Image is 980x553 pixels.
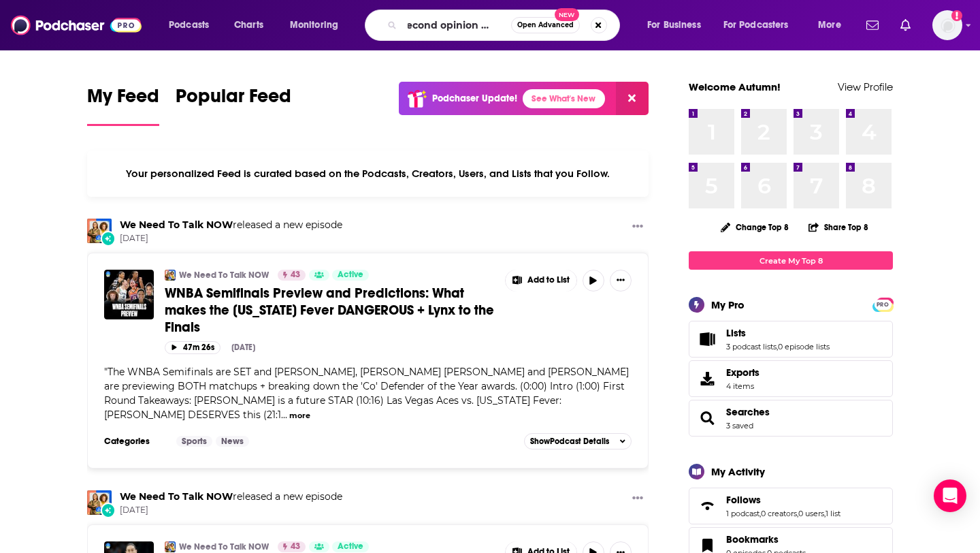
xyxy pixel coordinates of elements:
h3: Categories [104,436,165,447]
a: View Profile [838,80,893,93]
button: open menu [638,14,718,36]
span: More [818,16,841,35]
span: [DATE] [120,505,342,516]
a: We Need To Talk NOW [179,270,269,281]
span: For Business [647,16,701,35]
span: Popular Feed [176,84,291,116]
a: 3 podcast lists [726,342,777,351]
span: Follows [726,494,761,506]
a: Show notifications dropdown [895,14,916,37]
a: My Feed [87,84,159,126]
img: User Profile [932,10,962,40]
a: Sports [176,436,212,447]
a: Active [332,270,369,281]
a: Create My Top 8 [689,251,893,270]
a: Welcome Autumn! [689,80,781,93]
a: Lists [726,327,830,339]
span: Exports [726,366,759,379]
a: 0 episode lists [778,342,830,351]
a: News [216,436,249,447]
a: 1 list [826,509,840,518]
span: Charts [234,16,263,35]
svg: Add a profile image [951,10,962,21]
button: open menu [715,14,808,36]
a: Follows [726,494,840,506]
a: Charts [225,14,272,36]
a: We Need To Talk NOW [179,541,269,552]
p: Podchaser Update! [432,93,517,104]
button: Share Top 8 [808,214,869,240]
img: We Need To Talk NOW [165,541,176,552]
a: 43 [278,270,306,281]
span: For Podcasters [723,16,789,35]
a: PRO [875,299,891,309]
input: Search podcasts, credits, & more... [402,14,511,36]
a: 0 creators [761,509,797,518]
span: Lists [726,327,746,339]
button: Show profile menu [932,10,962,40]
span: PRO [875,300,891,310]
span: ... [281,409,287,421]
a: 3 saved [726,421,753,430]
a: We Need To Talk NOW [120,490,233,503]
a: See What's New [523,89,605,108]
a: Popular Feed [176,84,291,126]
button: more [289,410,310,422]
img: WNBA Semifinals Preview and Predictions: What makes the Indiana Fever DANGEROUS + Lynx to the Finals [104,270,154,319]
img: Podchaser - Follow, Share and Rate Podcasts [11,12,142,38]
span: My Feed [87,84,159,116]
img: We Need To Talk NOW [165,270,176,281]
div: My Activity [711,465,765,478]
span: [DATE] [120,233,342,244]
a: Searches [726,406,770,418]
a: Active [332,541,369,552]
button: Show More Button [506,270,576,291]
span: Logged in as autumncomm [932,10,962,40]
a: 1 podcast [726,509,759,518]
span: Active [338,268,363,282]
span: , [824,509,826,518]
span: " [104,366,629,421]
a: Exports [689,360,893,397]
h3: released a new episode [120,219,342,232]
span: 4 items [726,381,759,391]
button: open menu [159,14,227,36]
span: Follows [689,488,893,524]
button: open menu [808,14,858,36]
a: 43 [278,541,306,552]
h3: released a new episode [120,490,342,503]
a: Bookmarks [726,533,806,546]
div: Open Intercom Messenger [934,479,966,512]
img: We Need To Talk NOW [87,219,112,243]
span: , [797,509,798,518]
span: Podcasts [169,16,209,35]
a: Searches [693,409,721,428]
a: We Need To Talk NOW [120,219,233,231]
div: Search podcasts, credits, & more... [378,10,633,41]
span: Lists [689,321,893,358]
a: Show notifications dropdown [861,14,884,37]
button: Show More Button [627,490,649,507]
button: 47m 26s [165,341,220,354]
button: ShowPodcast Details [524,433,632,449]
div: New Episode [101,503,116,518]
a: 0 users [798,509,824,518]
span: Add to List [527,275,570,285]
a: WNBA Semifinals Preview and Predictions: What makes the [US_STATE] Fever DANGEROUS + Lynx to the ... [165,285,495,336]
div: My Pro [711,298,745,311]
span: Bookmarks [726,533,779,546]
span: Open Advanced [517,22,574,29]
span: , [759,509,761,518]
img: We Need To Talk NOW [87,490,112,515]
span: , [777,342,778,351]
span: WNBA Semifinals Preview and Predictions: What makes the [US_STATE] Fever DANGEROUS + Lynx to the ... [165,285,494,336]
span: 43 [291,268,300,282]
